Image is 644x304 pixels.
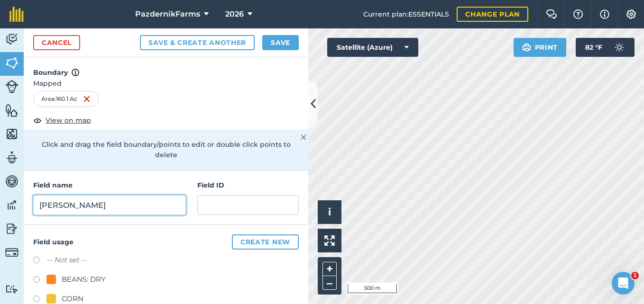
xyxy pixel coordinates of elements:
span: i [328,206,331,218]
span: 2026 [225,9,244,20]
img: svg+xml;base64,PHN2ZyB4bWxucz0iaHR0cDovL3d3dy53My5vcmcvMjAwMC9zdmciIHdpZHRoPSI1NiIgaGVpZ2h0PSI2MC... [5,56,18,70]
button: Create new [232,234,299,250]
h4: Field ID [197,180,299,190]
h4: Field name [33,180,186,190]
img: svg+xml;base64,PHN2ZyB4bWxucz0iaHR0cDovL3d3dy53My5vcmcvMjAwMC9zdmciIHdpZHRoPSIxNiIgaGVpZ2h0PSIyNC... [83,93,91,105]
img: svg+xml;base64,PD94bWwgdmVyc2lvbj0iMS4wIiBlbmNvZGluZz0idXRmLTgiPz4KPCEtLSBHZW5lcmF0b3I6IEFkb2JlIE... [5,222,18,236]
img: svg+xml;base64,PHN2ZyB4bWxucz0iaHR0cDovL3d3dy53My5vcmcvMjAwMC9zdmciIHdpZHRoPSI1NiIgaGVpZ2h0PSI2MC... [5,127,18,141]
button: Save & Create Another [140,35,255,50]
img: svg+xml;base64,PHN2ZyB4bWxucz0iaHR0cDovL3d3dy53My5vcmcvMjAwMC9zdmciIHdpZHRoPSIxNyIgaGVpZ2h0PSIxNy... [600,9,609,20]
p: Click and drag the field boundary/points to edit or double click points to delete [33,139,299,161]
iframe: Intercom live chat [612,272,635,295]
img: svg+xml;base64,PHN2ZyB4bWxucz0iaHR0cDovL3d3dy53My5vcmcvMjAwMC9zdmciIHdpZHRoPSI1NiIgaGVpZ2h0PSI2MC... [5,103,18,117]
img: svg+xml;base64,PHN2ZyB4bWxucz0iaHR0cDovL3d3dy53My5vcmcvMjAwMC9zdmciIHdpZHRoPSIxNyIgaGVpZ2h0PSIxNy... [72,67,79,78]
img: fieldmargin Logo [9,7,24,22]
img: Two speech bubbles overlapping with the left bubble in the forefront [546,9,557,19]
img: svg+xml;base64,PD94bWwgdmVyc2lvbj0iMS4wIiBlbmNvZGluZz0idXRmLTgiPz4KPCEtLSBHZW5lcmF0b3I6IEFkb2JlIE... [5,198,18,212]
img: svg+xml;base64,PD94bWwgdmVyc2lvbj0iMS4wIiBlbmNvZGluZz0idXRmLTgiPz4KPCEtLSBHZW5lcmF0b3I6IEFkb2JlIE... [5,80,18,93]
span: 82 ° F [585,38,602,57]
img: A cog icon [626,9,637,19]
button: Print [514,38,567,57]
img: svg+xml;base64,PHN2ZyB4bWxucz0iaHR0cDovL3d3dy53My5vcmcvMjAwMC9zdmciIHdpZHRoPSIyMiIgaGVpZ2h0PSIzMC... [301,132,306,143]
button: i [318,200,341,224]
span: PazdernikFarms [135,9,200,20]
img: svg+xml;base64,PHN2ZyB4bWxucz0iaHR0cDovL3d3dy53My5vcmcvMjAwMC9zdmciIHdpZHRoPSIxOSIgaGVpZ2h0PSIyNC... [522,42,531,53]
button: Save [262,35,299,50]
button: View on map [33,115,91,126]
div: Area : 160.1 Ac [33,91,99,107]
a: Cancel [33,35,80,50]
img: A question mark icon [572,9,584,19]
img: Four arrows, one pointing top left, one top right, one bottom right and the last bottom left [324,235,335,246]
label: -- Not set -- [46,254,87,266]
img: svg+xml;base64,PD94bWwgdmVyc2lvbj0iMS4wIiBlbmNvZGluZz0idXRmLTgiPz4KPCEtLSBHZW5lcmF0b3I6IEFkb2JlIE... [610,38,629,57]
button: – [322,276,337,290]
span: Current plan : ESSENTIALS [363,9,449,19]
img: svg+xml;base64,PD94bWwgdmVyc2lvbj0iMS4wIiBlbmNvZGluZz0idXRmLTgiPz4KPCEtLSBHZW5lcmF0b3I6IEFkb2JlIE... [5,32,18,46]
button: Satellite (Azure) [327,38,418,57]
h4: Field usage [33,234,299,250]
img: svg+xml;base64,PD94bWwgdmVyc2lvbj0iMS4wIiBlbmNvZGluZz0idXRmLTgiPz4KPCEtLSBHZW5lcmF0b3I6IEFkb2JlIE... [5,151,18,165]
button: + [322,262,337,276]
img: svg+xml;base64,PD94bWwgdmVyc2lvbj0iMS4wIiBlbmNvZGluZz0idXRmLTgiPz4KPCEtLSBHZW5lcmF0b3I6IEFkb2JlIE... [5,174,18,188]
span: Mapped [24,78,308,89]
img: svg+xml;base64,PD94bWwgdmVyc2lvbj0iMS4wIiBlbmNvZGluZz0idXRmLTgiPz4KPCEtLSBHZW5lcmF0b3I6IEFkb2JlIE... [5,246,18,259]
span: View on map [46,115,91,125]
img: svg+xml;base64,PD94bWwgdmVyc2lvbj0iMS4wIiBlbmNvZGluZz0idXRmLTgiPz4KPCEtLSBHZW5lcmF0b3I6IEFkb2JlIE... [5,285,18,294]
h4: Boundary [24,57,308,78]
span: 1 [631,272,639,279]
div: BEANS: DRY [62,274,106,285]
button: 82 °F [576,38,635,57]
a: Change plan [457,7,528,22]
img: svg+xml;base64,PHN2ZyB4bWxucz0iaHR0cDovL3d3dy53My5vcmcvMjAwMC9zdmciIHdpZHRoPSIxOCIgaGVpZ2h0PSIyNC... [33,115,42,126]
